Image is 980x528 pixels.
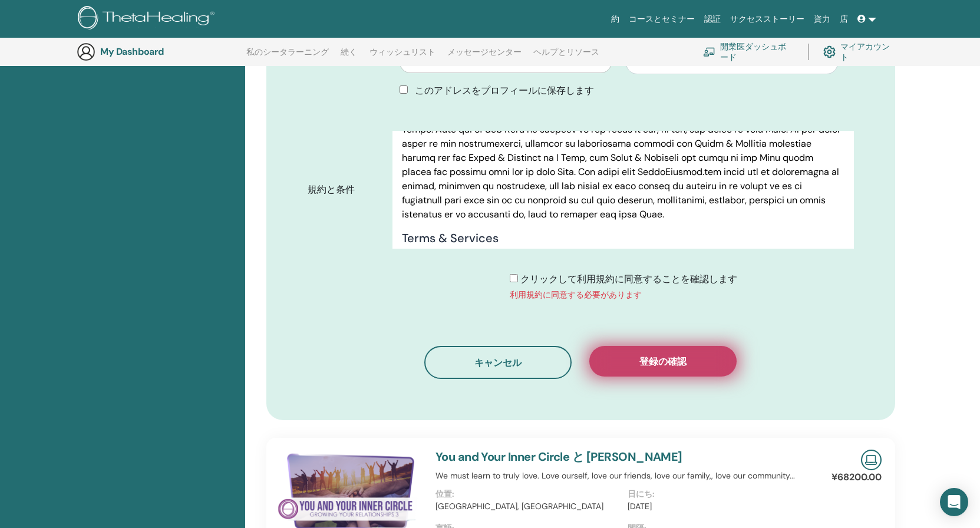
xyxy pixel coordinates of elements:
img: Live Online Seminar [861,450,882,470]
span: キャンセル [474,357,522,369]
label: 規約と条件 [299,179,393,201]
span: このアドレスをプロフィールに保存します [415,84,594,97]
div: Open Intercom Messenger [940,488,968,516]
p: 位置: [435,488,621,500]
button: キャンセル [424,346,572,379]
img: generic-user-icon.jpg [77,42,95,61]
p: [DATE] [628,500,813,513]
button: 登録の確認 [589,346,737,377]
p: ¥68200.00 [831,470,882,484]
a: 続く [341,47,357,66]
a: 認証 [699,8,725,30]
a: 資力 [809,8,835,30]
a: コースとセミナー [624,8,699,30]
div: 利用規約に同意する必要があります [510,289,737,301]
p: 日にち: [628,488,813,500]
h3: My Dashboard [100,46,218,57]
img: chalkboard-teacher.svg [703,47,715,57]
span: クリックして利用規約に同意することを確認します [520,273,737,285]
img: logo.png [78,6,219,32]
a: メッセージセンター [447,47,522,66]
a: 約 [606,8,624,30]
h4: Terms & Services [402,231,844,245]
a: サクセスストーリー [725,8,809,30]
a: You and Your Inner Circle と [PERSON_NAME] [435,449,682,464]
img: cog.svg [823,43,836,61]
a: 私のシータラーニング [246,47,329,66]
p: We must learn to truly love. Love ourself, love our friends, love our family,, love our community... [435,470,820,482]
p: [GEOGRAPHIC_DATA], [GEOGRAPHIC_DATA] [435,500,621,513]
span: 登録の確認 [639,355,687,368]
a: 開業医ダッシュボード [703,39,794,65]
a: ヘルプとリソース [533,47,599,66]
a: 店 [835,8,853,30]
a: マイアカウント [823,39,892,65]
a: ウィッシュリスト [369,47,435,66]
